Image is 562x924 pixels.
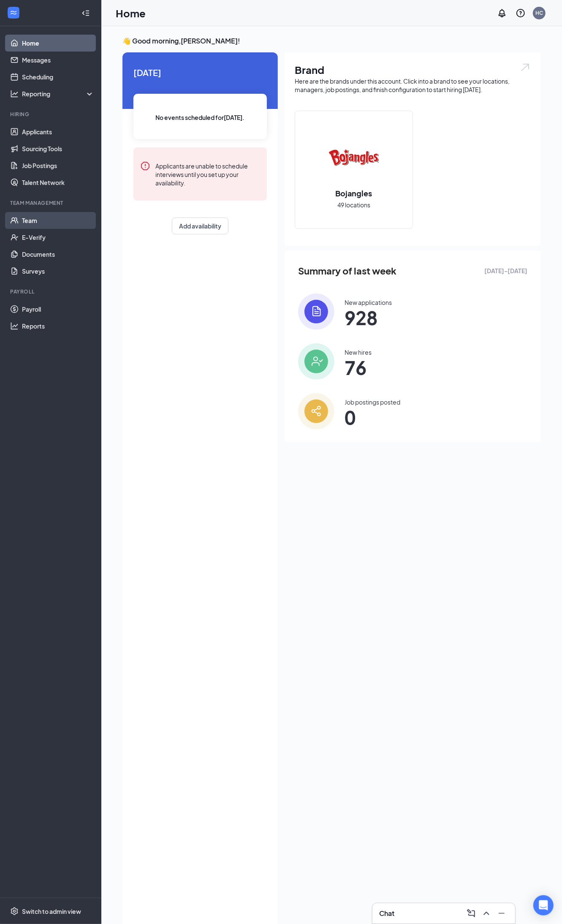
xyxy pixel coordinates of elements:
[345,348,372,356] div: New hires
[298,294,334,330] img: icon
[116,6,146,20] h1: Home
[345,298,392,307] div: New applications
[480,907,493,920] button: ChevronUp
[464,907,478,920] button: ComposeMessage
[337,200,370,209] span: 49 locations
[22,212,94,229] a: Team
[22,68,94,85] a: Scheduling
[81,9,90,17] svg: Collapse
[535,9,543,16] div: HC
[22,52,94,68] a: Messages
[533,895,554,916] div: Open Intercom Messenger
[497,8,507,18] svg: Notifications
[22,907,81,916] div: Switch to admin view
[345,410,400,425] span: 0
[10,907,19,916] svg: Settings
[22,157,94,174] a: Job Postings
[10,90,19,98] svg: Analysis
[379,909,394,918] h3: Chat
[10,199,92,207] div: Team Management
[156,113,245,122] span: No events scheduled for [DATE] .
[9,8,18,17] svg: WorkstreamLogo
[481,908,491,919] svg: ChevronUp
[345,398,400,406] div: Job postings posted
[345,360,372,375] span: 76
[466,908,476,919] svg: ComposeMessage
[484,266,527,275] span: [DATE] - [DATE]
[298,343,334,380] img: icon
[327,130,381,185] img: Bojangles
[295,77,531,94] div: Here are the brands under this account. Click into a brand to see your locations, managers, job p...
[22,229,94,246] a: E-Verify
[140,161,150,171] svg: Error
[345,310,392,325] span: 928
[327,188,381,198] h2: Bojangles
[22,318,94,334] a: Reports
[22,263,94,280] a: Surveys
[133,66,267,79] span: [DATE]
[22,90,95,98] div: Reporting
[22,174,94,191] a: Talent Network
[298,393,334,429] img: icon
[520,63,531,72] img: open.6027fd2a22e1237b5b06.svg
[22,123,94,140] a: Applicants
[495,907,508,920] button: Minimize
[172,217,228,234] button: Add availability
[22,301,94,318] a: Payroll
[10,288,92,295] div: Payroll
[22,35,94,52] a: Home
[22,140,94,157] a: Sourcing Tools
[295,63,531,77] h1: Brand
[516,8,526,18] svg: QuestionInfo
[497,908,507,919] svg: Minimize
[22,246,94,263] a: Documents
[155,161,260,187] div: Applicants are unable to schedule interviews until you set up your availability.
[298,264,396,278] span: Summary of last week
[122,36,541,46] h3: 👋 Good morning, [PERSON_NAME] !
[10,111,92,118] div: Hiring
